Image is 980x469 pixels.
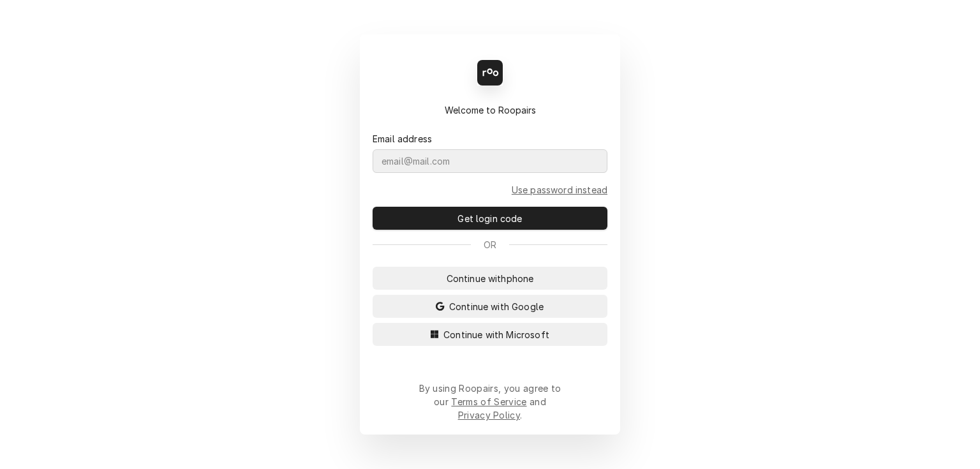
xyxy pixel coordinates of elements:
[373,295,607,318] button: Continue with Google
[373,132,432,145] label: Email address
[373,238,607,251] div: Or
[441,328,552,341] span: Continue with Microsoft
[373,267,607,290] button: Continue withphone
[447,300,546,313] span: Continue with Google
[373,207,607,230] button: Get login code
[373,323,607,346] button: Continue with Microsoft
[373,103,607,117] div: Welcome to Roopairs
[455,212,524,225] span: Get login code
[419,382,561,422] div: By using Roopairs, you agree to our and .
[458,410,520,421] a: Privacy Policy
[451,396,526,407] a: Terms of Service
[512,183,607,197] a: Go to Email and password form
[444,272,537,285] span: Continue with phone
[373,149,607,173] input: email@mail.com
